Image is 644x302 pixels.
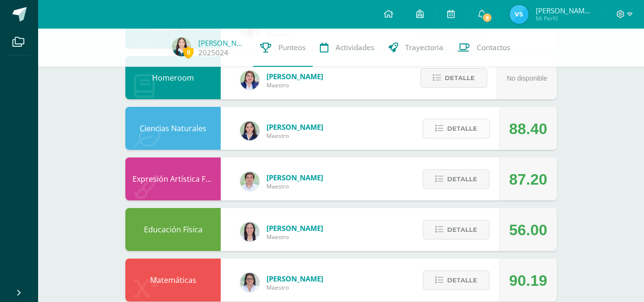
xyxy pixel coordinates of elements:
div: 90.19 [509,259,547,302]
span: [PERSON_NAME] [US_STATE] [536,6,593,15]
button: Detalle [423,220,490,240]
span: No disponible [507,74,547,82]
div: 87.20 [509,158,547,201]
button: Detalle [423,271,490,290]
a: [PERSON_NAME] [198,38,246,48]
span: Detalle [447,120,477,137]
img: f77eda19ab9d4901e6803b4611072024.png [240,222,259,241]
div: 56.00 [509,208,547,251]
span: [PERSON_NAME] [266,223,323,233]
div: Ciencias Naturales [125,107,221,150]
div: Expresión Artística FORMACIÓN MUSICAL [125,157,221,200]
span: Mi Perfil [536,14,593,22]
span: Actividades [336,42,374,52]
div: Matemáticas [125,259,221,302]
div: Homeroom [125,56,221,99]
a: Actividades [313,29,381,67]
div: Educación Física [125,208,221,251]
span: Punteos [278,42,306,52]
span: Maestro [266,283,323,292]
div: 88.40 [509,107,547,150]
span: [PERSON_NAME] [266,122,323,132]
img: 34baededec4b5a5d684641d5d0f97b48.png [240,121,259,140]
span: Detalle [447,170,477,188]
img: 8e3dba6cfc057293c5db5c78f6d0205d.png [240,172,259,191]
a: Trayectoria [381,29,450,67]
span: Maestro [266,233,323,241]
span: [PERSON_NAME] [266,274,323,283]
span: Maestro [266,182,323,190]
button: Detalle [423,169,490,189]
span: 9 [482,12,492,23]
span: Detalle [447,221,477,239]
span: Detalle [445,69,475,87]
span: Maestro [266,81,323,89]
a: Contactos [450,29,517,67]
span: [PERSON_NAME] [266,72,323,81]
img: 9ac376e517150ea7a947938ae8e8916a.png [510,5,529,24]
a: Punteos [253,29,313,67]
img: 97caf0f34450839a27c93473503a1ec1.png [240,71,259,90]
span: Contactos [477,42,510,52]
span: [PERSON_NAME] [266,173,323,182]
a: 2025024 [198,48,228,58]
img: 341d98b4af7301a051bfb6365f8299c3.png [240,273,259,292]
span: Maestro [266,132,323,140]
span: Trayectoria [405,42,443,52]
span: Detalle [447,271,477,289]
span: 0 [183,46,194,58]
button: Detalle [423,119,490,138]
img: 77f6c6152d0f455c8775ae6af4b03fb2.png [172,37,191,56]
button: Detalle [420,68,487,88]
